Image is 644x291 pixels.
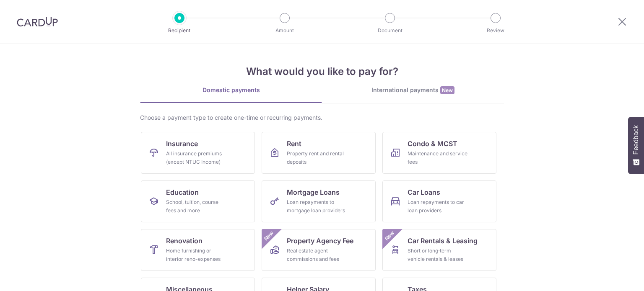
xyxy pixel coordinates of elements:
[440,86,454,94] span: New
[287,187,340,197] span: Mortgage Loans
[262,229,276,243] span: New
[287,149,347,166] div: Property rent and rental deposits
[408,149,468,166] div: Maintenance and service fees
[382,229,496,271] a: Car Rentals & LeasingShort or long‑term vehicle rentals & leasesNew
[166,236,203,246] span: Renovation
[262,180,376,222] a: Mortgage LoansLoan repayments to mortgage loan providers
[287,198,347,215] div: Loan repayments to mortgage loan providers
[254,26,316,35] p: Amount
[262,229,376,271] a: Property Agency FeeReal estate agent commissions and feesNew
[287,139,301,149] span: Rent
[287,236,353,246] span: Property Agency Fee
[465,26,527,35] p: Review
[408,139,457,149] span: Condo & MCST
[141,180,255,222] a: EducationSchool, tuition, course fees and more
[166,198,226,215] div: School, tuition, course fees and more
[408,247,468,263] div: Short or long‑term vehicle rentals & leases
[141,229,255,271] a: RenovationHome furnishing or interior reno-expenses
[140,64,504,79] h4: What would you like to pay for?
[287,247,347,263] div: Real estate agent commissions and fees
[262,132,376,174] a: RentProperty rent and rental deposits
[408,198,468,215] div: Loan repayments to car loan providers
[166,149,226,166] div: All insurance premiums (except NTUC Income)
[166,139,198,149] span: Insurance
[322,86,504,95] div: International payments
[141,132,255,174] a: InsuranceAll insurance premiums (except NTUC Income)
[632,125,640,155] span: Feedback
[408,187,440,197] span: Car Loans
[166,247,226,263] div: Home furnishing or interior reno-expenses
[408,236,478,246] span: Car Rentals & Leasing
[382,180,496,222] a: Car LoansLoan repayments to car loan providers
[140,86,322,94] div: Domestic payments
[359,26,421,35] p: Document
[140,113,504,122] div: Choose a payment type to create one-time or recurring payments.
[148,26,210,35] p: Recipient
[382,132,496,174] a: Condo & MCSTMaintenance and service fees
[166,187,199,197] span: Education
[17,17,58,27] img: CardUp
[383,229,397,243] span: New
[628,117,644,174] button: Feedback - Show survey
